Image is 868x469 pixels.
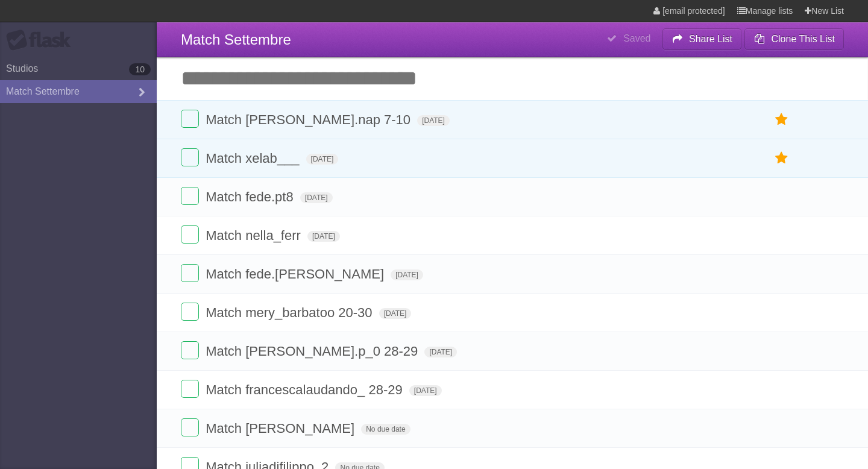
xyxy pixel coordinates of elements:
button: Clone This List [744,28,844,50]
label: Done [181,303,199,321]
label: Done [181,380,199,398]
span: [DATE] [409,385,442,396]
div: Flask [6,30,78,51]
span: Match fede.[PERSON_NAME] [206,266,387,282]
button: Share List [662,28,742,50]
span: [email protected] [662,6,725,16]
span: [DATE] [306,154,339,165]
span: Match Settembre [181,31,291,48]
span: [DATE] [424,347,457,357]
span: Match francescalaudando_ 28-29 [206,382,406,397]
label: Star task [770,148,793,168]
span: Match xelab___ [206,151,302,166]
b: Share List [689,34,732,44]
b: Clone This List [771,34,835,44]
label: Done [181,418,199,436]
span: [DATE] [307,231,340,242]
span: Match fede.pt8 [206,189,297,204]
span: Match [PERSON_NAME] [206,421,357,436]
span: No due date [361,424,410,435]
span: Match mery_barbatoo 20-30 [206,305,375,320]
span: [DATE] [379,308,412,319]
label: Done [181,187,199,205]
label: Done [181,264,199,282]
span: Match [PERSON_NAME].nap 7-10 [206,112,414,127]
label: Done [181,341,199,359]
b: 10 [129,63,151,75]
b: Saved [623,33,650,43]
label: Done [181,225,199,244]
span: [DATE] [417,115,450,126]
span: [DATE] [391,269,423,280]
label: Done [181,110,199,128]
label: Done [181,148,199,166]
span: Match nella_ferr [206,228,304,243]
label: Star task [770,110,793,130]
span: Match [PERSON_NAME].p_0 28-29 [206,344,421,359]
span: [DATE] [300,192,333,203]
